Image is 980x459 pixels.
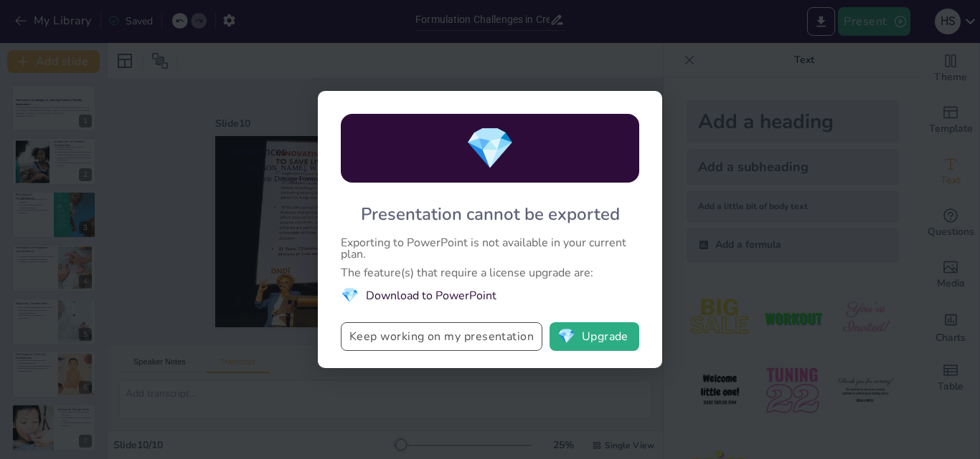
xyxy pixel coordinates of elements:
[341,237,639,260] div: Exporting to PowerPoint is not available in your current plan.
[341,286,359,305] span: diamond
[465,121,515,176] span: diamond
[341,267,639,279] div: The feature(s) that require a license upgrade are:
[557,329,575,344] span: diamond
[341,322,542,351] button: Keep working on my presentation
[550,322,639,351] button: diamondUpgrade
[341,286,639,305] li: Download to PowerPoint
[361,203,620,226] div: Presentation cannot be exported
